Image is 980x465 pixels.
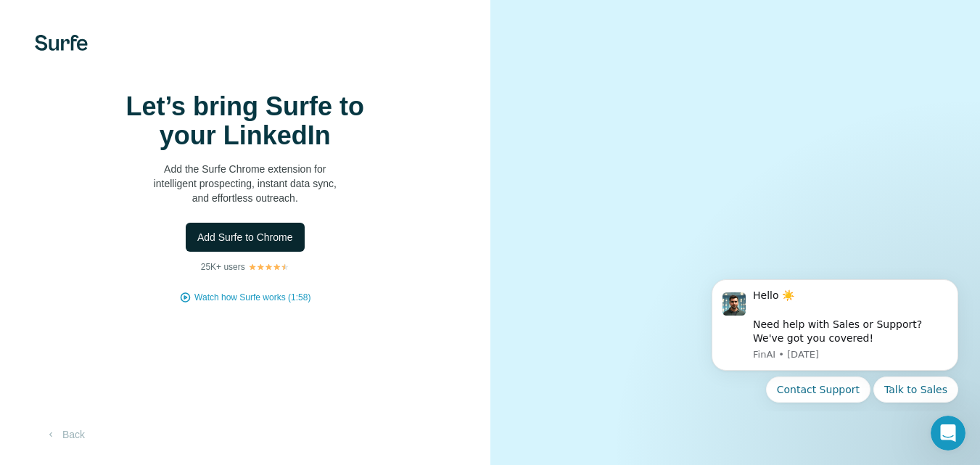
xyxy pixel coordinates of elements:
img: Surfe's logo [35,35,88,51]
h1: Let’s bring Surfe to your LinkedIn [100,92,390,150]
p: 25K+ users [201,260,245,273]
p: Add the Surfe Chrome extension for intelligent prospecting, instant data sync, and effortless out... [100,162,390,205]
iframe: Intercom live chat [931,416,965,450]
button: Watch how Surfe works (1:58) [194,291,310,304]
span: Add Surfe to Chrome [197,230,293,244]
button: Add Surfe to Chrome [186,223,305,252]
button: Back [35,421,95,448]
iframe: Intercom notifications message [690,266,980,411]
img: Rating Stars [248,263,289,271]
